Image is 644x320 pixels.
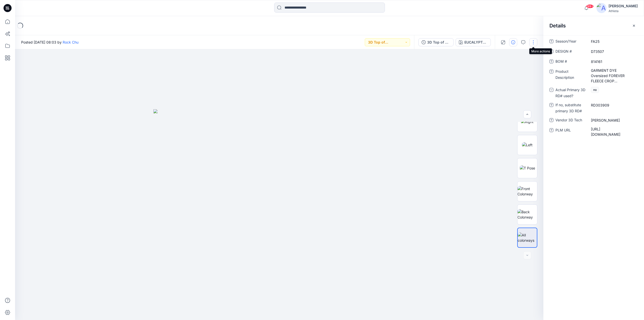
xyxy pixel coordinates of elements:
span: D73507 [591,49,635,54]
span: 814161 [591,59,635,64]
span: RD303909 [591,102,635,108]
span: no [591,87,599,93]
img: Front Colorway [517,186,537,197]
button: Details [509,38,517,46]
img: avatar [596,3,607,13]
span: Season/Year [555,38,586,45]
span: GARMENT DYE Oversized FOREVER FLEECE CROP FULL ZIP - GARMENT DYE L2 [591,68,635,84]
span: DESIGN # [555,48,586,55]
img: All colorways [518,232,537,243]
h2: Details [549,23,566,29]
span: Vendor 3D Tech [555,117,586,124]
img: Back Colorway [517,209,537,220]
div: Athleta [609,9,638,13]
span: PLM URL [555,127,586,137]
img: Right [521,119,534,124]
div: [PERSON_NAME] [609,3,638,9]
span: BOM # [555,58,586,65]
div: 3D Top of Production [427,40,450,45]
span: Hui Gu [591,118,635,123]
a: Rock Chu [63,40,78,44]
span: FA25 [591,39,635,44]
button: EUCALYPTUS GMT DYE [456,38,491,46]
span: 99+ [586,4,594,8]
span: If no, substitute primary 3D RD# [555,102,586,114]
img: Left [522,142,533,148]
button: 3D Top of Production [418,38,454,46]
span: Actual Primary 3D RD# used? [555,87,586,99]
span: Posted [DATE] 08:03 by [21,40,78,45]
span: Product Description [555,68,586,84]
img: T Pose [520,165,535,171]
div: EUCALYPTUS GMT DYE [464,40,488,45]
span: https://plmprod.gapinc.com/WebAccess/login.html#URL=C120335102 [591,126,635,137]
